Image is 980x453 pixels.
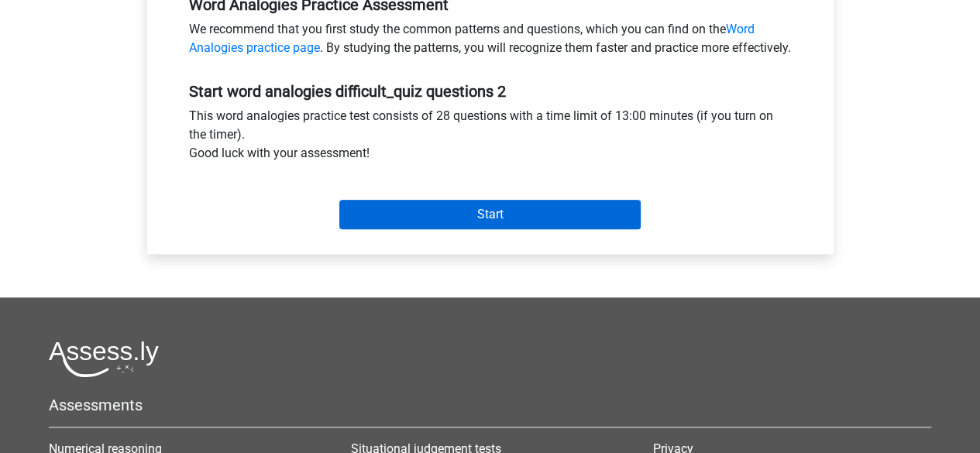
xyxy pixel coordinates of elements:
h5: Assessments [49,396,931,414]
h5: Start word analogies difficult_quiz questions 2 [189,82,792,101]
input: Start [339,200,641,229]
div: We recommend that you first study the common patterns and questions, which you can find on the . ... [177,20,803,63]
img: Assessly logo [49,341,159,377]
div: This word analogies practice test consists of 28 questions with a time limit of 13:00 minutes (if... [177,107,803,169]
